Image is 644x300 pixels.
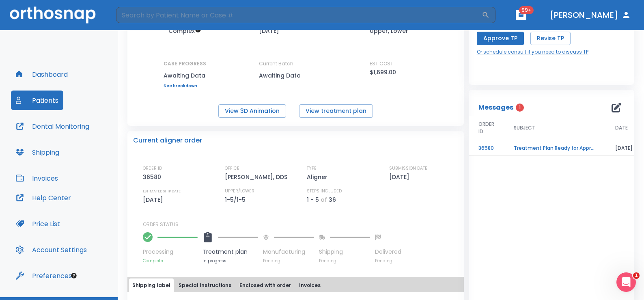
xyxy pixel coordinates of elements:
button: Price List [11,214,65,233]
td: [DATE] [605,141,642,155]
p: Shipping [319,248,370,256]
p: Awaiting Data [259,71,332,80]
p: Manufacturing [263,248,314,256]
span: 1 [516,104,524,112]
a: Or schedule consult if you need to discuss TP [477,48,588,56]
button: Account Settings [11,240,92,259]
p: Pending [375,258,401,264]
p: 1 - 5 [307,195,319,205]
p: Upper, Lower [370,26,408,36]
p: $1,699.00 [370,67,396,77]
button: Invoices [296,278,324,292]
button: Dental Monitoring [11,117,94,136]
p: 1-5/1-5 [225,195,248,205]
p: Awaiting Data [164,71,206,80]
p: Current aligner order [133,136,202,145]
p: Aligner [307,172,330,182]
p: CASE PROGRESS [164,60,206,67]
p: Current Batch [259,60,332,67]
p: Processing [143,248,198,256]
button: Shipping [11,142,64,162]
button: Special Instructions [175,278,235,292]
button: Invoices [11,168,63,188]
p: SUBMISSION DATE [389,165,427,172]
p: [DATE] [143,195,166,205]
span: 1 [633,272,640,279]
button: Help Center [11,188,76,207]
button: Dashboard [11,65,73,84]
button: View 3D Animation [218,104,286,118]
button: Shipping label [129,278,174,292]
input: Search by Patient Name or Case # [116,7,482,23]
p: of [321,195,327,205]
button: [PERSON_NAME] [547,8,634,22]
button: View treatment plan [299,104,373,118]
p: TYPE [307,165,317,172]
p: Pending [319,258,370,264]
td: 36580 [469,141,504,155]
p: Complete [143,258,198,264]
span: ORDER ID [478,121,494,135]
button: Patients [11,91,63,110]
div: Tooltip anchor [70,272,78,279]
p: Pending [263,258,314,264]
p: [PERSON_NAME], DDS [225,172,290,182]
button: Revise TP [530,32,571,45]
button: Preferences [11,266,77,285]
p: ESTIMATED SHIP DATE [143,188,181,195]
p: In progress [202,258,258,264]
p: UPPER/LOWER [225,188,254,195]
p: [DATE] [259,26,279,36]
img: Orthosnap [10,6,96,23]
p: [DATE] [389,172,412,182]
span: DATE [615,124,628,132]
a: See breakdown [164,84,206,88]
p: Delivered [375,248,401,256]
p: STEPS INCLUDED [307,188,342,195]
span: Up to 50 Steps (100 aligners) [168,27,201,35]
iframe: Intercom live chat [616,272,636,292]
button: Enclosed with order [236,278,294,292]
p: ORDER ID [143,165,162,172]
button: Approve TP [477,32,524,45]
p: Messages [478,103,513,112]
td: Treatment Plan Ready for Approval! [504,141,605,155]
span: 99+ [519,6,534,14]
p: 36580 [143,172,164,182]
p: Treatment plan [202,248,258,256]
p: EST COST [370,60,393,67]
p: 36 [329,195,336,205]
p: OFFICE [225,165,239,172]
p: ORDER STATUS [143,221,458,228]
div: tabs [129,278,462,292]
span: SUBJECT [514,124,535,132]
